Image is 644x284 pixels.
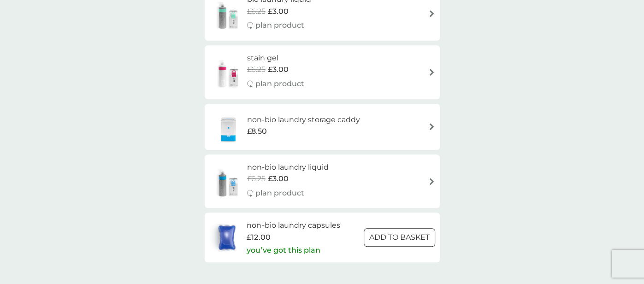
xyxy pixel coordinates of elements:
[268,6,289,18] span: £3.00
[247,125,267,137] span: £8.50
[364,228,435,247] button: ADD TO BASKET
[247,52,304,64] h6: stain gel
[255,19,304,31] p: plan product
[247,114,360,126] h6: non-bio laundry storage caddy
[255,187,304,199] p: plan product
[428,10,435,17] img: arrow right
[209,111,247,143] img: non-bio laundry storage caddy
[209,221,244,254] img: non-bio laundry capsules
[255,78,304,90] p: plan product
[247,173,266,185] span: £6.25
[247,219,340,231] h6: non-bio laundry capsules
[247,231,270,243] span: £12.00
[209,165,247,197] img: non-bio laundry liquid
[428,69,435,76] img: arrow right
[268,64,289,76] span: £3.00
[209,56,247,88] img: stain gel
[247,64,266,76] span: £6.25
[247,161,329,173] h6: non-bio laundry liquid
[247,244,320,256] p: you’ve got this plan
[268,173,289,185] span: £3.00
[369,231,430,243] p: ADD TO BASKET
[428,123,435,130] img: arrow right
[247,6,266,18] span: £6.25
[428,178,435,185] img: arrow right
